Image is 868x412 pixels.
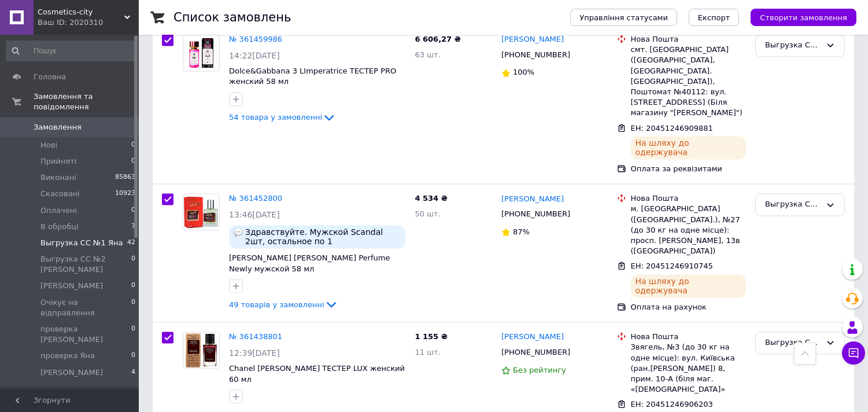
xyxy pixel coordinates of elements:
img: Фото товару [183,35,219,71]
span: Головна [34,72,66,82]
img: :speech_balloon: [234,227,243,237]
div: м. [GEOGRAPHIC_DATA] ([GEOGRAPHIC_DATA].), №27 (до 30 кг на одне місце): просп. [PERSON_NAME], 13... [631,204,746,256]
span: Управління статусами [579,13,668,22]
span: Выгрузка СС №1 Яна [40,238,123,248]
span: Оплачені [40,205,77,216]
button: Створити замовлення [751,9,856,26]
button: Експорт [689,9,740,26]
a: Фото товару [183,332,220,369]
span: 50 шт. [415,209,440,218]
a: № 361459986 [229,35,282,43]
span: ЕН: 20451246909881 [631,124,713,133]
span: Здравствуйте. Мужской Scandal 2шт, остальное по 1 [245,227,401,246]
span: 10923 [115,189,135,199]
span: 12:39[DATE] [229,348,280,358]
span: 4 [131,367,135,378]
div: Нова Пошта [631,332,746,342]
h1: Список замовлень [173,10,291,24]
span: 13:46[DATE] [229,210,280,219]
a: [PERSON_NAME] [501,194,564,205]
a: [PERSON_NAME] [501,332,564,343]
a: Фото товару [183,34,220,71]
input: Пошук [6,41,136,61]
span: 4 534 ₴ [415,194,447,203]
span: Експорт [698,13,730,22]
span: Виконані [40,172,76,183]
span: 54 товара у замовленні [229,113,322,122]
a: Створити замовлення [739,13,856,21]
div: смт. [GEOGRAPHIC_DATA] ([GEOGRAPHIC_DATA], [GEOGRAPHIC_DATA]. [GEOGRAPHIC_DATA]), Поштомат №40112... [631,45,746,118]
span: 0 [131,140,135,150]
span: Створити замовлення [760,13,847,22]
button: Чат з покупцем [842,341,865,365]
div: Оплата за реквізитами [631,164,746,174]
div: На шляху до одержувача [631,274,746,297]
div: Ваш ID: 2020310 [38,17,139,28]
div: На шляху до одержувача [631,136,746,159]
a: № 361452800 [229,194,282,203]
button: Управління статусами [570,9,677,26]
span: проверка [PERSON_NAME] [40,324,131,345]
a: [PERSON_NAME] [PERSON_NAME] Perfume Newly мужской 58 мл [229,253,390,273]
span: [PERSON_NAME] [40,281,103,291]
a: Chanel [PERSON_NAME] ТЕСТЕР LUX женский 60 мл [229,364,405,384]
span: 87% [513,227,530,236]
span: Cosmetics-city [38,7,124,17]
span: Замовлення та повідомлення [34,91,139,112]
span: Замовлення [34,122,82,133]
a: [PERSON_NAME] [501,34,564,45]
img: Фото товару [183,194,219,230]
span: 49 товарів у замовленні [229,300,324,308]
span: 0 [131,156,135,167]
a: 54 товара у замовленні [229,112,336,121]
span: 85863 [115,172,135,183]
span: Выгрузка СС №2 [PERSON_NAME] [40,254,131,275]
div: Выгрузка СС №1 Яна [765,198,821,211]
span: 0 [131,254,135,275]
span: [PERSON_NAME] [40,367,103,378]
div: Нова Пошта [631,193,746,204]
span: 14:22[DATE] [229,51,280,60]
span: 0 [131,351,135,361]
span: Скасовані [40,189,80,199]
span: 100% [513,68,534,76]
span: 6 606,27 ₴ [415,35,460,43]
span: ЕН: 20451246906203 [631,400,713,409]
span: 0 [131,324,135,345]
span: 0 [131,297,135,318]
a: Dolce&Gabbana 3 LImperatrice ТЕСТЕР PRO женский 58 мл [229,67,396,86]
span: 0 [131,205,135,216]
div: Выгрузка СС №1 Яна [765,39,821,51]
span: Очікує на відправлення [40,297,131,318]
span: 11 шт. [415,348,440,356]
span: проверка Яна [40,351,95,361]
span: Без рейтингу [513,366,566,374]
a: Фото товару [183,193,220,230]
span: Прийняті [40,156,76,167]
div: Выгрузка СС №1 Яна [765,337,821,349]
div: Звягель, №3 (до 30 кг на одне місце): вул. Київська (ран.[PERSON_NAME]) 8, прим. 10-А (біля маг. ... [631,342,746,395]
span: [PHONE_NUMBER] [501,209,570,218]
div: Оплата на рахунок [631,302,746,312]
span: [PHONE_NUMBER] [501,50,570,59]
div: Нова Пошта [631,34,746,45]
span: Нові [40,140,57,150]
span: [PHONE_NUMBER] [501,348,570,356]
span: ЕН: 20451246910745 [631,262,713,270]
span: 0 [131,281,135,291]
span: 1 155 ₴ [415,332,447,341]
span: 63 шт. [415,50,440,59]
a: 49 товарів у замовленні [229,300,338,308]
a: № 361438801 [229,332,282,341]
span: 42 [127,238,135,248]
span: В обробці [40,222,79,232]
img: Фото товару [183,332,219,368]
span: 7 [131,222,135,232]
